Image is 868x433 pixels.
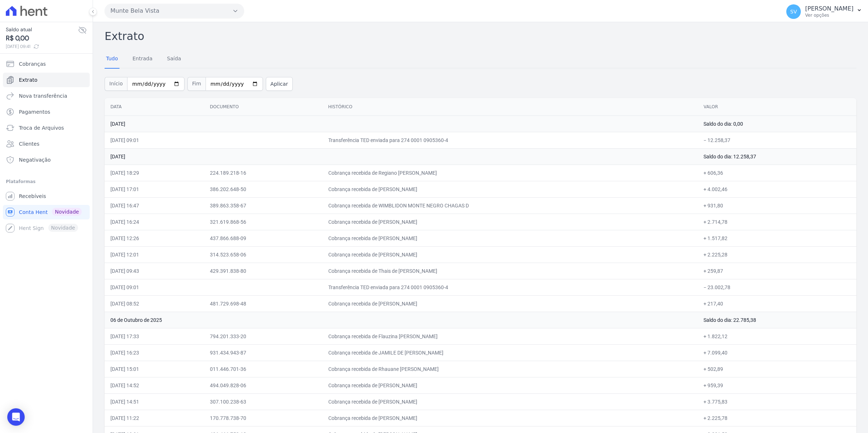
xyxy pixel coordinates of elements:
[266,77,293,91] button: Aplicar
[323,263,698,279] td: Cobrança recebida de Thais de [PERSON_NAME]
[19,124,64,131] span: Troca de Arquivos
[6,33,78,43] span: R$ 0,00
[204,263,323,279] td: 429.391.838-80
[323,279,698,295] td: Transferência TED enviada para 274 0001 0905360-4
[3,189,90,203] a: Recebíveis
[698,377,856,393] td: + 959,39
[698,246,856,263] td: + 2.225,28
[3,89,90,103] a: Nova transferência
[105,28,856,44] h2: Extrato
[323,246,698,263] td: Cobrança recebida de [PERSON_NAME]
[187,77,206,91] span: Fim
[790,9,797,14] span: SV
[698,181,856,197] td: + 4.002,46
[805,12,853,18] p: Ver opções
[105,344,204,361] td: [DATE] 16:23
[105,393,204,410] td: [DATE] 14:51
[105,410,204,426] td: [DATE] 11:22
[323,181,698,197] td: Cobrança recebida de [PERSON_NAME]
[6,177,87,186] div: Plataformas
[105,165,204,181] td: [DATE] 18:29
[805,5,853,12] p: [PERSON_NAME]
[698,393,856,410] td: + 3.775,83
[105,279,204,295] td: [DATE] 09:01
[323,377,698,393] td: Cobrança recebida de [PERSON_NAME]
[323,328,698,344] td: Cobrança recebida de Flauzina [PERSON_NAME]
[105,214,204,230] td: [DATE] 16:24
[19,209,48,216] span: Conta Hent
[19,92,67,100] span: Nova transferência
[204,328,323,344] td: 794.201.333-20
[323,98,698,116] th: Histórico
[19,60,46,68] span: Cobranças
[19,140,39,147] span: Clientes
[105,295,204,312] td: [DATE] 08:52
[323,214,698,230] td: Cobrança recebida de [PERSON_NAME]
[7,408,25,426] div: Open Intercom Messenger
[3,121,90,135] a: Troca de Arquivos
[698,361,856,377] td: + 502,89
[204,165,323,181] td: 224.189.218-16
[105,246,204,263] td: [DATE] 12:01
[323,361,698,377] td: Cobrança recebida de Rhauane [PERSON_NAME]
[105,50,119,69] a: Tudo
[105,377,204,393] td: [DATE] 14:52
[3,153,90,167] a: Negativação
[698,344,856,361] td: + 7.099,40
[204,344,323,361] td: 931.434.943-87
[204,98,323,116] th: Documento
[780,1,868,22] button: SV [PERSON_NAME] Ver opções
[105,263,204,279] td: [DATE] 09:43
[698,328,856,344] td: + 1.822,12
[698,116,856,132] td: Saldo do dia: 0,00
[105,230,204,246] td: [DATE] 12:26
[204,230,323,246] td: 437.866.688-09
[19,156,51,163] span: Negativação
[698,295,856,312] td: + 217,40
[105,132,204,148] td: [DATE] 09:01
[698,132,856,148] td: − 12.258,37
[105,4,244,18] button: Munte Bela Vista
[323,197,698,214] td: Cobrança recebida de WIMBLIDON MONTE NEGRO CHAGAS D
[19,76,37,84] span: Extrato
[3,205,90,219] a: Conta Hent Novidade
[105,148,698,165] td: [DATE]
[105,116,698,132] td: [DATE]
[698,279,856,295] td: − 23.002,78
[698,263,856,279] td: + 259,87
[204,181,323,197] td: 386.202.648-50
[131,50,154,69] a: Entrada
[698,165,856,181] td: + 606,36
[19,108,50,116] span: Pagamentos
[698,197,856,214] td: + 931,80
[6,43,78,50] span: [DATE] 09:41
[6,26,78,33] span: Saldo atual
[105,328,204,344] td: [DATE] 17:33
[3,57,90,71] a: Cobranças
[204,246,323,263] td: 314.523.658-06
[204,377,323,393] td: 494.049.828-06
[204,214,323,230] td: 321.619.868-56
[204,410,323,426] td: 170.778.738-70
[52,208,82,216] span: Novidade
[105,197,204,214] td: [DATE] 16:47
[105,98,204,116] th: Data
[19,193,46,200] span: Recebíveis
[105,181,204,197] td: [DATE] 17:01
[323,344,698,361] td: Cobrança recebida de JAMILE DE [PERSON_NAME]
[323,132,698,148] td: Transferência TED enviada para 274 0001 0905360-4
[3,137,90,151] a: Clientes
[698,98,856,116] th: Valor
[204,361,323,377] td: 011.446.701-36
[204,393,323,410] td: 307.100.238-63
[323,165,698,181] td: Cobrança recebida de Regiano [PERSON_NAME]
[105,361,204,377] td: [DATE] 15:01
[698,312,856,328] td: Saldo do dia: 22.785,38
[3,73,90,87] a: Extrato
[323,230,698,246] td: Cobrança recebida de [PERSON_NAME]
[698,148,856,165] td: Saldo do dia: 12.258,37
[698,214,856,230] td: + 2.714,78
[323,410,698,426] td: Cobrança recebida de [PERSON_NAME]
[105,312,698,328] td: 06 de Outubro de 2025
[3,105,90,119] a: Pagamentos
